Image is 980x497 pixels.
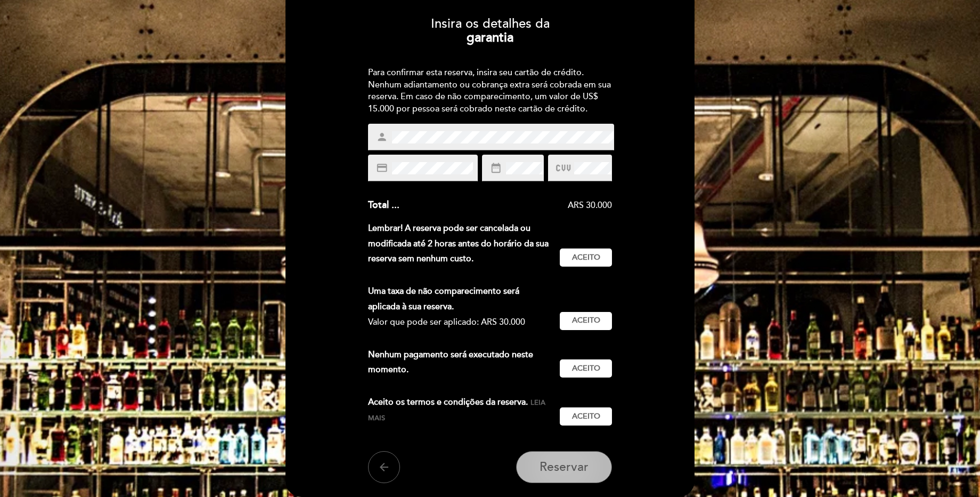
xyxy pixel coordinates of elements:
div: Lembrar! A reserva pode ser cancelada ou modificada até 2 horas antes do horário da sua reserva s... [368,221,560,267]
span: Aceito [572,363,600,374]
span: Reservar [540,460,589,475]
i: credit_card [376,162,388,174]
button: Reservar [516,451,612,483]
span: Aceito [572,315,600,326]
i: arrow_back [378,461,390,474]
span: Insira os detalhes da [431,16,550,31]
button: arrow_back [368,451,400,483]
div: Uma taxa de não comparecimento será aplicada à sua reserva. [368,284,552,315]
span: Total ... [368,199,399,211]
button: Aceito [560,407,612,426]
div: ARS 30.000 [399,199,612,212]
i: person [376,131,388,143]
span: Aceito [572,411,600,422]
span: Aceito [572,252,600,263]
div: Aceito os termos e condições da reserva. [368,395,560,426]
div: Valor que pode ser aplicado: ARS 30.000 [368,315,552,330]
i: date_range [490,162,502,174]
b: garantia [467,30,513,45]
div: Para confirmar esta reserva, insira seu cartão de crédito. Nenhum adiantamento ou cobrança extra ... [368,67,612,115]
button: Aceito [560,312,612,330]
button: Aceito [560,359,612,378]
button: Aceito [560,248,612,267]
span: Leia mais [368,398,545,422]
div: Nenhum pagamento será executado neste momento. [368,347,560,378]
